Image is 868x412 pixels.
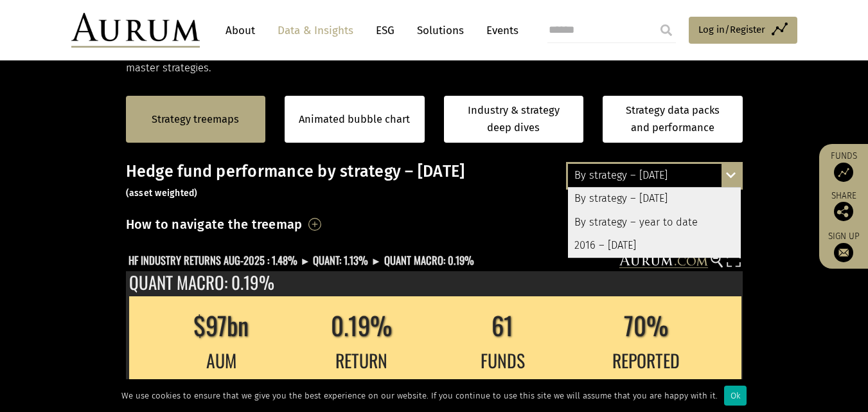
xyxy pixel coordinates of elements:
a: Strategy data packs and performance [603,96,743,143]
a: Sign up [826,231,862,262]
div: By strategy – [DATE] [568,188,741,211]
img: Sign up to our newsletter [834,243,853,262]
span: Log in/Register [698,22,765,37]
img: Aurum [71,13,200,48]
a: Events [480,19,518,42]
h3: Hedge fund performance by strategy – [DATE] [126,162,743,201]
a: Log in/Register [689,17,797,44]
div: By strategy – year to date [568,211,741,234]
a: Industry & strategy deep dives [444,96,584,143]
a: Solutions [411,19,470,42]
a: Data & Insights [271,19,360,42]
a: Strategy treemaps [152,111,239,128]
a: About [219,19,261,42]
a: Funds [826,150,862,182]
small: (asset weighted) [126,188,198,199]
div: 2016 – [DATE] [568,234,741,257]
input: Submit [653,17,679,43]
a: ESG [369,19,401,42]
div: By strategy – [DATE] [568,164,741,187]
img: Access Funds [834,163,853,182]
img: Share this post [834,202,853,221]
h3: How to navigate the treemap [126,213,303,235]
a: Animated bubble chart [299,111,410,128]
div: Ok [724,386,747,406]
div: Share [826,192,862,221]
